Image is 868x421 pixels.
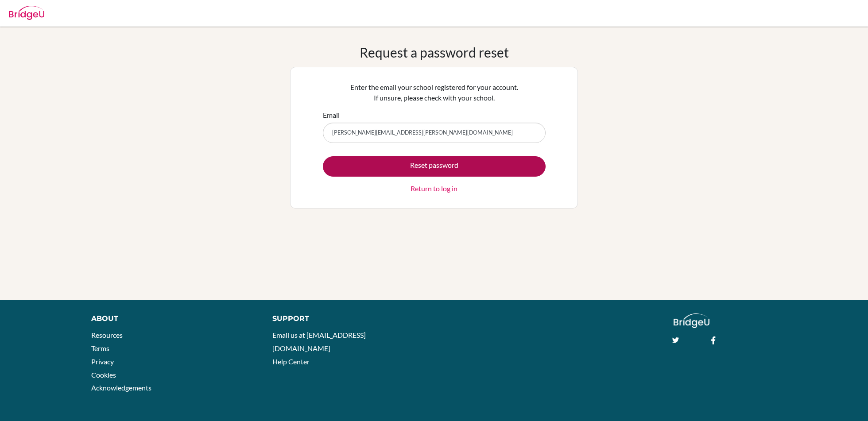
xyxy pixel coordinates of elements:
div: Support [272,313,423,324]
a: Cookies [91,371,116,379]
p: Enter the email your school registered for your account. If unsure, please check with your school. [323,82,546,103]
a: Privacy [91,357,114,366]
a: Return to log in [411,183,457,194]
button: Reset password [323,156,546,177]
div: About [91,313,253,324]
a: Acknowledgements [91,383,151,392]
h1: Request a password reset [360,44,509,60]
a: Email us at [EMAIL_ADDRESS][DOMAIN_NAME] [272,331,366,352]
a: Help Center [272,357,310,366]
img: Bridge-U [9,6,44,20]
img: logo_white@2x-f4f0deed5e89b7ecb1c2cc34c3e3d731f90f0f143d5ea2071677605dd97b5244.png [674,313,709,328]
label: Email [323,110,340,120]
a: Resources [91,331,123,339]
a: Terms [91,344,109,352]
